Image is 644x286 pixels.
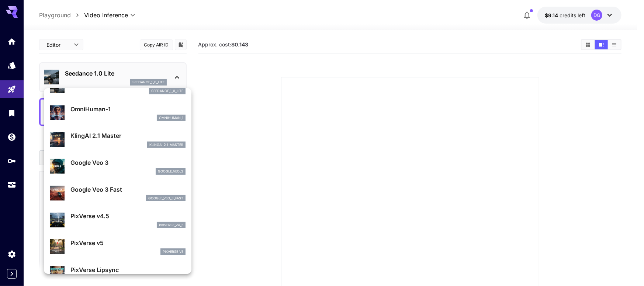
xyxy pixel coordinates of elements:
p: seedance_1_0_lite [151,88,183,94]
p: Google Veo 3 Fast [70,185,186,194]
div: KlingAI 2.1 Masterklingai_2_1_master [50,128,186,151]
div: PixVerse v4.5pixverse_v4_5 [50,209,186,231]
p: PixVerse v5 [70,238,186,247]
div: PixVerse Lipsync [50,262,186,285]
p: PixVerse Lipsync [70,265,186,274]
p: omnihuman_1 [159,115,183,121]
p: klingai_2_1_master [149,142,183,147]
div: Google Veo 3 Fastgoogle_veo_3_fast [50,182,186,205]
p: pixverse_v4_5 [159,223,183,228]
p: google_veo_3_fast [148,196,183,201]
p: KlingAI 2.1 Master [70,131,186,140]
div: PixVerse v5pixverse_v5 [50,236,186,258]
p: pixverse_v5 [163,249,183,254]
p: OmniHuman‑1 [70,105,186,114]
div: Google Veo 3google_veo_3 [50,155,186,178]
p: PixVerse v4.5 [70,212,186,220]
p: Google Veo 3 [70,158,186,167]
div: OmniHuman‑1omnihuman_1 [50,102,186,124]
p: google_veo_3 [158,169,183,174]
